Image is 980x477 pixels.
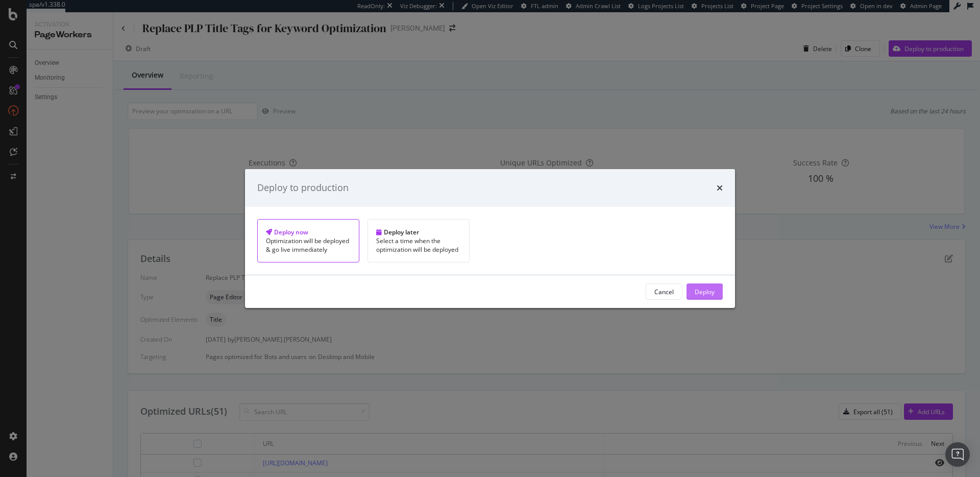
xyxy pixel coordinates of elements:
button: Cancel [646,283,682,300]
div: Open Intercom Messenger [945,442,970,467]
div: Deploy to production [257,181,349,195]
div: Select a time when the optimization will be deployed [376,236,461,254]
div: Cancel [654,287,674,296]
button: Deploy [687,283,723,300]
div: Deploy later [376,228,461,236]
div: modal [245,169,735,308]
div: Deploy now [266,228,351,236]
div: Optimization will be deployed & go live immediately [266,236,351,254]
div: Deploy [695,287,715,296]
div: times [717,181,723,195]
